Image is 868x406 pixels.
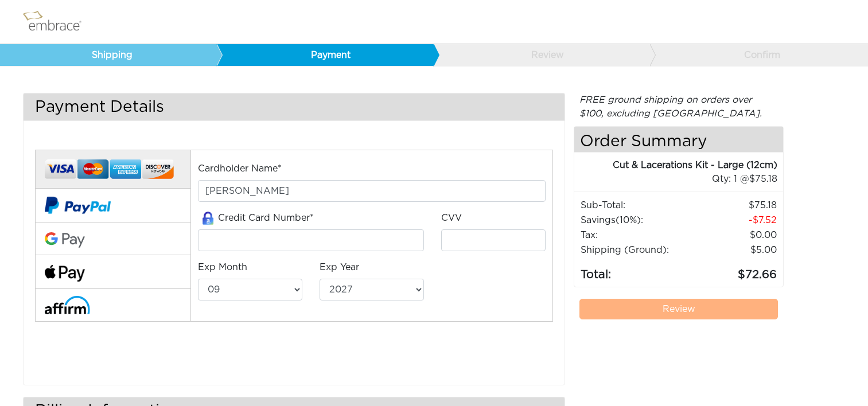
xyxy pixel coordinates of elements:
label: CVV [441,211,462,225]
a: Review [433,44,650,66]
td: Sub-Total: [580,198,688,213]
td: Total: [580,257,688,284]
span: 75.18 [749,174,777,184]
td: Savings : [580,213,688,228]
td: 7.52 [688,213,777,228]
img: affirm-logo.svg [45,296,90,314]
h4: Order Summary [574,127,783,153]
a: Payment [216,44,433,66]
a: Confirm [649,44,866,66]
img: credit-cards.png [45,156,174,183]
label: Cardholder Name* [198,162,282,175]
div: FREE ground shipping on orders over $100, excluding [GEOGRAPHIC_DATA]. [574,93,784,120]
label: Credit Card Number* [198,211,314,225]
span: (10%) [616,216,641,225]
label: Exp Year [320,260,359,274]
td: 72.66 [688,257,777,284]
td: 0.00 [688,228,777,243]
img: paypal-v2.png [45,189,111,222]
td: 75.18 [688,198,777,213]
td: Tax: [580,228,688,243]
label: Exp Month [198,260,247,274]
img: logo.png [20,7,95,36]
img: Google-Pay-Logo.svg [45,232,85,248]
a: Review [579,299,778,319]
div: 1 @ [589,172,777,186]
h3: Payment Details [24,93,565,120]
img: fullApplePay.png [45,265,85,282]
div: Cut & Lacerations Kit - Large (12cm) [574,158,777,172]
td: Shipping (Ground): [580,243,688,257]
img: amazon-lock.png [198,212,218,225]
td: $5.00 [688,243,777,257]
